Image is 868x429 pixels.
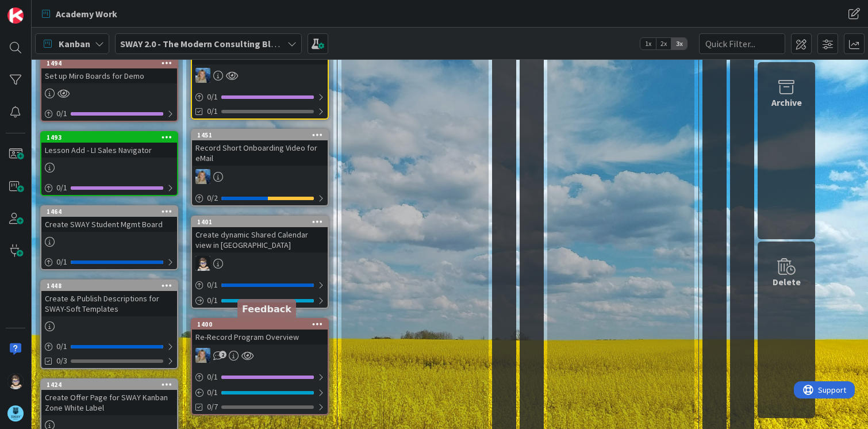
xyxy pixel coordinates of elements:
[35,3,124,24] a: Academy Work
[40,279,178,369] a: 1448Create & Publish Descriptions for SWAY-Soft Templates0/10/3
[192,256,328,271] div: TP
[192,130,328,166] div: 1451Record Short Onboarding Video for eMail
[192,140,328,166] div: Record Short Onboarding Video for eMail
[56,182,67,194] span: 0 / 1
[41,281,177,291] div: 1448
[192,169,328,184] div: MA
[41,206,177,232] div: 1464Create SWAY Student Mgmt Board
[41,255,177,269] div: 0/1
[56,108,67,120] span: 0 / 1
[120,38,301,49] b: SWAY 2.0 - The Modern Consulting Blueprint
[207,192,218,204] span: 0 / 2
[40,205,178,270] a: 1464Create SWAY Student Mgmt Board0/1
[195,169,210,184] img: MA
[671,38,687,49] span: 3x
[699,33,785,54] input: Quick Filter...
[192,130,328,140] div: 1451
[41,217,177,232] div: Create SWAY Student Mgmt Board
[192,319,328,344] div: 1400Re-Record Program Overview
[41,132,177,158] div: 1493Lesson Add - LI Sales Navigator
[207,386,218,399] span: 0 / 1
[195,256,210,271] img: TP
[197,218,328,226] div: 1401
[47,59,177,67] div: 1494
[207,105,218,117] span: 0/1
[192,293,328,308] div: 0/1
[207,401,218,413] span: 0/7
[771,95,802,109] div: Archive
[47,282,177,290] div: 1448
[207,371,218,383] span: 0 / 1
[195,348,210,363] img: MA
[47,133,177,141] div: 1493
[56,340,67,353] span: 0 / 1
[656,38,671,49] span: 2x
[7,405,24,422] img: avatar
[192,217,328,252] div: 1401Create dynamic Shared Calendar view in [GEOGRAPHIC_DATA]
[41,291,177,316] div: Create & Publish Descriptions for SWAY-Soft Templates
[41,181,177,195] div: 0/1
[192,348,328,363] div: MA
[41,58,177,68] div: 1494
[192,68,328,83] div: MA
[41,106,177,121] div: 0/1
[197,131,328,139] div: 1451
[207,294,218,307] span: 0 / 1
[40,131,178,196] a: 1493Lesson Add - LI Sales Navigator0/1
[41,281,177,316] div: 1448Create & Publish Descriptions for SWAY-Soft Templates
[56,7,117,21] span: Academy Work
[41,58,177,83] div: 1494Set up Miro Boards for Demo
[195,68,210,83] img: MA
[41,390,177,415] div: Create Offer Page for SWAY Kanban Zone White Label
[56,355,67,367] span: 0/3
[640,38,656,49] span: 1x
[41,206,177,217] div: 1464
[40,57,178,122] a: 1494Set up Miro Boards for Demo0/1
[56,256,67,268] span: 0 / 1
[192,370,328,384] div: 0/1
[192,319,328,330] div: 1400
[41,132,177,143] div: 1493
[41,143,177,158] div: Lesson Add - LI Sales Navigator
[59,37,90,51] span: Kanban
[7,7,24,24] img: Visit kanbanzone.com
[41,68,177,83] div: Set up Miro Boards for Demo
[24,2,52,16] span: Support
[773,275,801,289] div: Delete
[192,330,328,344] div: Re-Record Program Overview
[47,381,177,389] div: 1424
[242,304,291,315] h5: Feedback
[192,90,328,104] div: 0/1
[191,216,329,309] a: 1401Create dynamic Shared Calendar view in [GEOGRAPHIC_DATA]TP0/10/1
[192,217,328,227] div: 1401
[41,339,177,354] div: 0/1
[207,91,218,103] span: 0 / 1
[192,227,328,252] div: Create dynamic Shared Calendar view in [GEOGRAPHIC_DATA]
[7,373,24,389] img: TP
[191,129,329,206] a: 1451Record Short Onboarding Video for eMailMA0/2
[41,380,177,415] div: 1424Create Offer Page for SWAY Kanban Zone White Label
[197,320,328,328] div: 1400
[191,28,329,120] a: Re-Record Lesson 1.16 - Your Intro PitchMA0/10/1
[219,351,226,358] span: 2
[191,318,329,415] a: 1400Re-Record Program OverviewMA0/10/10/7
[41,380,177,390] div: 1424
[207,279,218,291] span: 0 / 1
[192,278,328,292] div: 0/1
[192,191,328,205] div: 0/2
[192,385,328,400] div: 0/1
[47,208,177,216] div: 1464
